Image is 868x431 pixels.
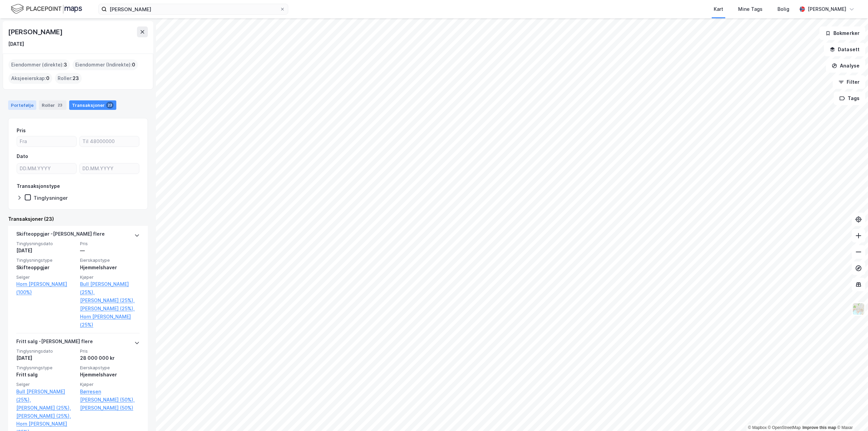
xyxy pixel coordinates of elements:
a: [PERSON_NAME] (25%), [80,305,140,313]
a: [PERSON_NAME] (25%), [80,296,140,305]
div: [PERSON_NAME] [808,5,846,13]
a: Horn [PERSON_NAME] (25%) [80,313,140,329]
div: [PERSON_NAME] [8,26,64,37]
a: Improve this map [803,425,836,430]
div: Dato [17,152,28,160]
input: Fra [17,136,76,146]
input: Søk på adresse, matrikkel, gårdeiere, leietakere eller personer [107,4,280,14]
input: Til 48000000 [80,136,139,146]
div: Tinglysninger [34,195,68,201]
div: Mine Tags [738,5,763,13]
div: Kart [714,5,723,13]
div: Transaksjoner [69,100,116,110]
span: Tinglysningstype [16,257,76,263]
span: 3 [64,61,67,69]
button: Bokmerker [820,26,865,40]
button: Filter [833,75,865,89]
span: Eierskapstype [80,257,140,263]
button: Analyse [826,59,865,73]
button: Datasett [824,43,865,56]
span: Eierskapstype [80,365,140,371]
iframe: Chat Widget [834,398,868,431]
a: Børresen [PERSON_NAME] (50%), [80,388,140,404]
a: [PERSON_NAME] (25%), [16,404,76,412]
div: Eiendommer (Indirekte) : [73,59,138,70]
span: Selger [16,274,76,280]
div: 23 [56,102,64,109]
div: Portefølje [8,100,36,110]
div: Aksjeeierskap : [8,73,52,84]
img: Z [852,302,865,315]
div: 23 [106,102,114,109]
div: Fritt salg [16,371,76,379]
a: Bull [PERSON_NAME] (25%), [80,280,140,296]
div: [DATE] [16,247,76,255]
span: Selger [16,381,76,387]
span: 0 [46,74,50,82]
button: Tags [834,92,865,105]
div: Eiendommer (direkte) : [8,59,70,70]
a: Bull [PERSON_NAME] (25%), [16,388,76,404]
div: Hjemmelshaver [80,371,140,379]
div: — [80,247,140,255]
div: Roller [39,100,66,110]
span: 23 [73,74,79,82]
div: Hjemmelshaver [80,263,140,272]
div: Pris [17,126,26,135]
span: Kjøper [80,381,140,387]
a: Mapbox [748,425,767,430]
input: DD.MM.YYYY [17,163,76,174]
img: logo.f888ab2527a4732fd821a326f86c7f29.svg [11,3,82,15]
div: Fritt salg - [PERSON_NAME] flere [16,337,93,348]
div: Roller : [55,73,82,84]
span: Kjøper [80,274,140,280]
span: Tinglysningsdato [16,348,76,354]
span: 0 [132,61,135,69]
span: Tinglysningstype [16,365,76,371]
a: Horn [PERSON_NAME] (100%) [16,280,76,296]
span: Pris [80,348,140,354]
div: Skifteoppgjør [16,263,76,272]
div: [DATE] [16,354,76,362]
span: Pris [80,241,140,247]
div: 28 000 000 kr [80,354,140,362]
div: Skifteoppgjør - [PERSON_NAME] flere [16,230,105,241]
div: Bolig [777,5,789,13]
input: DD.MM.YYYY [80,163,139,174]
div: Transaksjonstype [17,182,60,190]
span: Tinglysningsdato [16,241,76,247]
div: Transaksjoner (23) [8,215,148,223]
div: [DATE] [8,40,24,48]
a: [PERSON_NAME] (25%), [16,412,76,420]
a: OpenStreetMap [768,425,801,430]
a: [PERSON_NAME] (50%) [80,404,140,412]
